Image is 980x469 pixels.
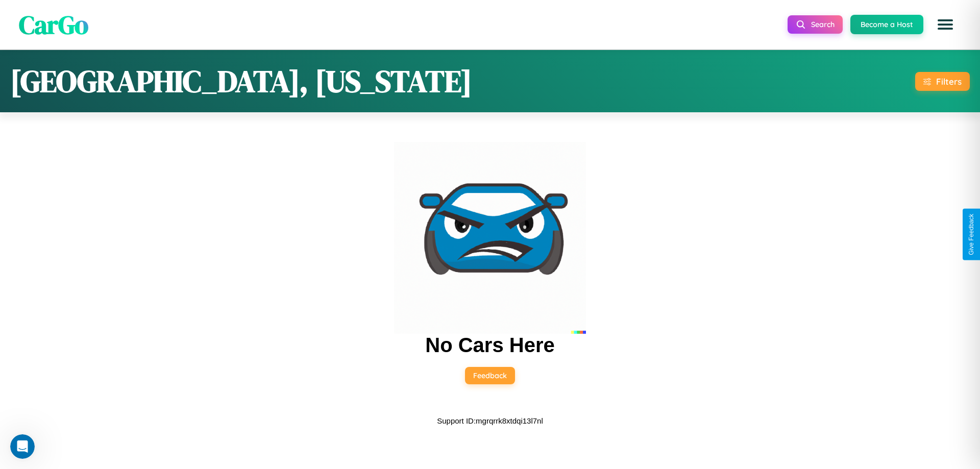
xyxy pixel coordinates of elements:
button: Search [788,15,843,34]
div: Give Feedback [968,214,975,255]
span: CarGo [19,7,88,42]
button: Filters [915,72,970,91]
button: Open menu [931,10,960,39]
p: Support ID: mgrqrrk8xtdqi13l7nl [437,414,543,428]
button: Become a Host [850,15,923,34]
div: Filters [936,76,962,87]
span: Search [811,20,835,29]
img: car [394,142,586,334]
button: Feedback [465,367,515,384]
iframe: Intercom live chat [10,434,35,459]
h2: No Cars Here [425,334,554,357]
h1: [GEOGRAPHIC_DATA], [US_STATE] [10,60,472,102]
